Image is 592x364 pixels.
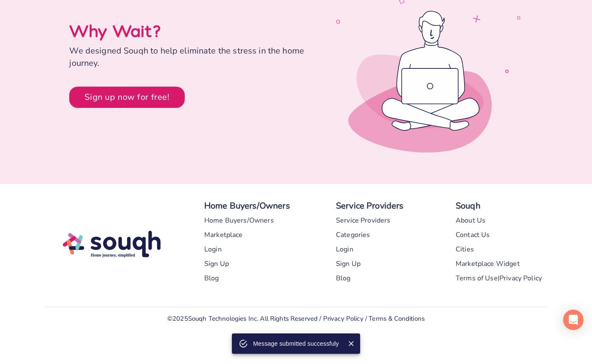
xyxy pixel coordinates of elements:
[204,271,219,285] a: Blog
[498,271,499,285] div: |
[69,20,334,41] div: Why Wait?
[499,271,542,285] a: Privacy Policy
[456,242,474,257] a: Cities
[456,199,480,213] div: Souqh
[69,45,334,69] div: We designed Souqh to help eliminate the stress in the home journey.
[563,310,584,330] div: Open Intercom Messenger
[336,257,361,271] a: Sign Up
[204,199,290,213] div: Home Buyers/Owners
[456,271,498,285] a: Terms of Use
[456,257,520,271] a: Marketplace Widget
[346,338,357,349] button: Close
[336,242,353,257] a: Login
[336,271,351,285] a: Blog
[204,213,274,228] a: Home Buyers/Owners
[456,213,485,228] a: About Us
[69,87,185,108] button: Sign up now for free!
[456,228,490,242] a: Contact Us
[204,228,243,242] a: Marketplace
[85,90,169,104] div: Sign up now for free!
[204,257,229,271] a: Sign Up
[336,199,404,213] div: Service Providers
[253,336,339,351] div: Message submitted successfuly
[369,314,425,323] a: Terms & Conditions
[167,311,425,326] div: © 2025 Souqh Technologies Inc. All Rights Reserved / /
[204,242,222,257] a: Login
[336,228,370,242] a: Categories
[323,314,364,323] a: Privacy Policy
[336,213,391,228] a: Service Providers
[63,226,161,262] img: Souqh Logo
